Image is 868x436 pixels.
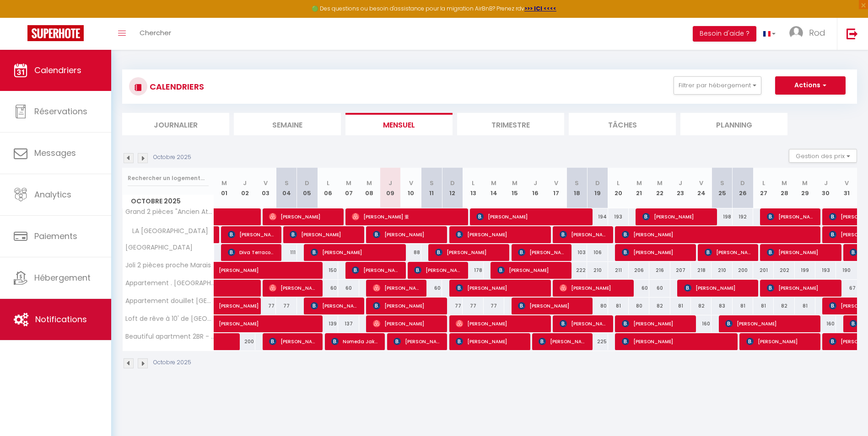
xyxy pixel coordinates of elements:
[34,230,77,242] span: Paiements
[789,149,857,163] button: Gestion des prix
[234,113,341,135] li: Semaine
[133,18,178,50] a: Chercher
[421,280,442,297] div: 60
[430,179,434,187] abbr: S
[491,179,496,187] abbr: M
[269,208,338,225] span: [PERSON_NAME]
[484,298,504,314] div: 77
[276,298,297,314] div: 77
[456,315,545,332] span: [PERSON_NAME]
[373,279,421,297] span: [PERSON_NAME]
[587,298,608,314] div: 80
[269,279,317,297] span: [PERSON_NAME]
[815,262,836,279] div: 193
[746,333,815,350] span: [PERSON_NAME]
[622,226,814,243] span: [PERSON_NAME]
[684,279,753,297] span: [PERSON_NAME]
[255,168,276,208] th: 03
[534,179,537,187] abbr: J
[414,261,462,279] span: [PERSON_NAME]
[733,262,753,279] div: 200
[318,280,338,297] div: 60
[394,333,442,350] span: [PERSON_NAME]
[518,297,587,314] span: [PERSON_NAME]
[124,298,216,304] span: Appartement douillet [GEOGRAPHIC_DATA]
[775,76,846,95] button: Actions
[587,244,608,261] div: 106
[554,179,558,187] abbr: V
[311,244,400,261] span: [PERSON_NAME]
[587,208,608,225] div: 194
[670,298,691,314] div: 81
[670,168,691,208] th: 23
[235,168,255,208] th: 02
[782,18,837,50] a: ... Rod
[124,333,216,340] span: Beautiful apartment 2BR - 4P Republique Temple
[809,27,825,38] span: Rod
[712,298,732,314] div: 83
[276,168,297,208] th: 04
[674,76,761,95] button: Filtrer par hébergement
[34,272,91,283] span: Hébergement
[34,189,71,200] span: Analytics
[442,168,463,208] th: 12
[388,179,392,187] abbr: J
[691,168,712,208] th: 24
[124,280,216,287] span: Appartement . [GEOGRAPHIC_DATA] 10' de [GEOGRAPHIC_DATA]
[338,315,359,332] div: 137
[331,333,379,350] span: Nomeda Jakstiene
[269,333,317,350] span: [PERSON_NAME]
[512,179,518,187] abbr: M
[463,298,483,314] div: 77
[524,5,556,12] strong: >>> ICI <<<<
[476,208,586,225] span: [PERSON_NAME]
[753,168,774,208] th: 27
[228,244,276,261] span: Diva Terracone
[327,179,329,187] abbr: L
[219,257,324,274] span: [PERSON_NAME]
[497,261,566,279] span: [PERSON_NAME]
[290,226,358,243] span: [PERSON_NAME]
[124,262,211,269] span: Joli 2 pièces proche Marais
[705,244,753,261] span: [PERSON_NAME]
[622,244,690,261] span: [PERSON_NAME]
[409,179,413,187] abbr: V
[587,168,608,208] th: 19
[795,262,815,279] div: 199
[795,168,815,208] th: 29
[815,315,836,332] div: 160
[753,262,774,279] div: 201
[762,179,765,187] abbr: L
[27,25,84,41] img: Super Booking
[546,168,566,208] th: 17
[608,262,629,279] div: 211
[214,298,235,315] a: [PERSON_NAME]
[617,179,620,187] abbr: L
[124,226,210,236] span: LA [GEOGRAPHIC_DATA]
[569,113,676,135] li: Tâches
[846,28,858,39] img: logout
[733,298,753,314] div: 81
[359,168,380,208] th: 08
[691,262,712,279] div: 218
[629,262,649,279] div: 206
[456,333,524,350] span: [PERSON_NAME]
[815,168,836,208] th: 30
[629,280,649,297] div: 60
[782,179,787,187] abbr: M
[456,279,545,297] span: [PERSON_NAME]
[153,358,191,367] p: Octobre 2025
[34,147,76,159] span: Messages
[649,262,670,279] div: 216
[560,279,628,297] span: [PERSON_NAME]
[442,298,463,314] div: 77
[795,298,815,314] div: 81
[400,244,421,261] div: 88
[147,76,204,97] h3: CALENDRIERS
[373,297,442,314] span: [PERSON_NAME]
[311,297,359,314] span: [PERSON_NAME]
[122,113,229,135] li: Journalier
[472,179,474,187] abbr: L
[774,262,794,279] div: 202
[463,262,483,279] div: 178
